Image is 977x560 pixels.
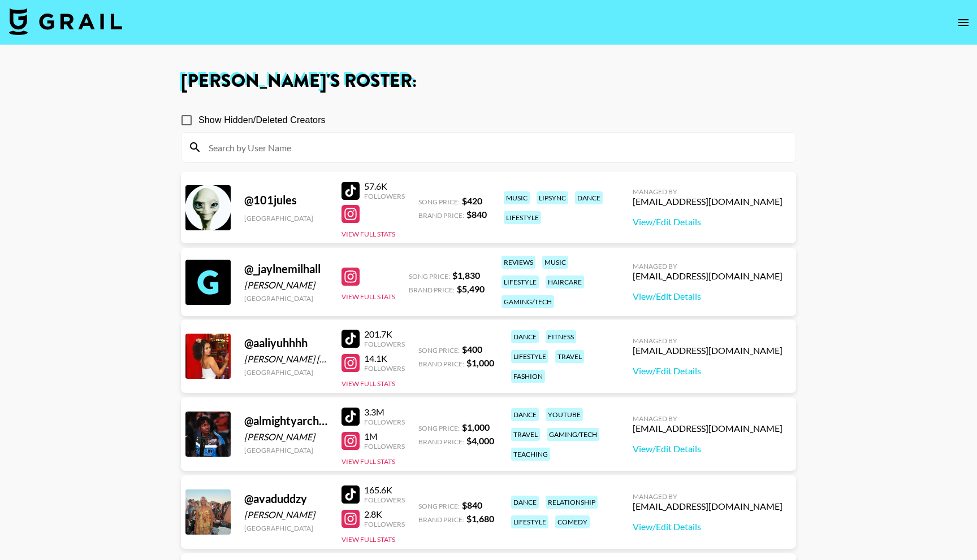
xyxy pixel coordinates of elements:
button: View Full Stats [341,230,395,238]
strong: $ 1,000 [462,422,490,432]
div: @ aaliyuhhhh [244,336,328,350]
span: Show Hidden/Deleted Creators [198,113,326,127]
div: Followers [364,364,405,373]
strong: $ 420 [462,195,482,206]
strong: $ 1,000 [466,357,494,368]
span: Brand Price: [418,211,464,220]
div: 201.7K [364,329,405,340]
div: [PERSON_NAME] [244,279,328,291]
span: Brand Price: [418,515,464,524]
button: View Full Stats [341,535,395,544]
div: dance [511,496,539,509]
div: reviews [502,256,535,269]
div: Followers [364,520,405,528]
a: View/Edit Details [633,443,783,454]
div: lifestyle [511,515,548,528]
div: lipsync [537,191,568,204]
div: @ 101jules [244,193,328,207]
div: gaming/tech [547,428,599,441]
div: [PERSON_NAME] [244,431,328,443]
div: music [504,191,530,204]
div: fitness [546,330,576,343]
div: [GEOGRAPHIC_DATA] [244,368,328,377]
div: Managed By [633,262,783,270]
span: Song Price: [409,272,450,281]
strong: $ 4,000 [466,435,494,446]
strong: $ 1,680 [466,513,494,524]
div: 165.6K [364,484,405,496]
button: View Full Stats [341,292,395,301]
div: dance [511,330,539,343]
div: [GEOGRAPHIC_DATA] [244,524,328,532]
div: lifestyle [502,275,539,288]
div: [GEOGRAPHIC_DATA] [244,294,328,303]
div: [PERSON_NAME] [244,509,328,520]
div: [EMAIL_ADDRESS][DOMAIN_NAME] [633,423,783,434]
div: haircare [546,275,584,288]
div: travel [511,428,540,441]
strong: $ 840 [462,500,482,510]
h1: [PERSON_NAME] 's Roster: [181,72,796,90]
button: View Full Stats [341,379,395,388]
div: 3.3M [364,406,405,418]
div: dance [575,191,603,204]
img: Grail Talent [9,8,122,35]
div: Followers [364,418,405,426]
strong: $ 5,490 [457,283,485,294]
div: 1M [364,431,405,442]
div: Managed By [633,414,783,423]
a: View/Edit Details [633,216,783,228]
div: travel [555,350,584,363]
span: Brand Price: [409,286,455,294]
div: [EMAIL_ADDRESS][DOMAIN_NAME] [633,270,783,282]
div: fashion [511,370,545,383]
div: @ _jaylnemilhall [244,262,328,276]
strong: $ 840 [466,209,487,220]
div: [PERSON_NAME] [PERSON_NAME] [244,353,328,365]
span: Brand Price: [418,360,464,368]
div: Followers [364,192,405,200]
div: gaming/tech [502,295,554,308]
div: lifestyle [511,350,548,363]
div: @ avaduddzy [244,492,328,506]
div: [EMAIL_ADDRESS][DOMAIN_NAME] [633,196,783,207]
span: Song Price: [418,346,460,355]
span: Song Price: [418,424,460,432]
div: Managed By [633,336,783,345]
div: Followers [364,496,405,504]
div: [EMAIL_ADDRESS][DOMAIN_NAME] [633,501,783,512]
div: @ almightyarcher [244,414,328,428]
div: Followers [364,442,405,450]
div: 2.8K [364,509,405,520]
button: View Full Stats [341,457,395,466]
a: View/Edit Details [633,291,783,302]
div: Managed By [633,492,783,501]
div: music [542,256,568,269]
div: relationship [546,496,598,509]
input: Search by User Name [202,138,789,156]
span: Brand Price: [418,438,464,446]
span: Song Price: [418,198,460,206]
div: youtube [546,408,583,421]
div: Followers [364,340,405,348]
div: 14.1K [364,353,405,364]
div: [EMAIL_ADDRESS][DOMAIN_NAME] [633,345,783,356]
button: open drawer [952,11,975,34]
div: [GEOGRAPHIC_DATA] [244,446,328,454]
div: comedy [555,515,590,528]
strong: $ 400 [462,344,482,355]
a: View/Edit Details [633,521,783,532]
a: View/Edit Details [633,365,783,377]
strong: $ 1,830 [452,270,480,281]
div: lifestyle [504,211,541,224]
div: dance [511,408,539,421]
div: Managed By [633,187,783,196]
div: 57.6K [364,181,405,192]
div: teaching [511,448,550,461]
span: Song Price: [418,502,460,510]
div: [GEOGRAPHIC_DATA] [244,214,328,222]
